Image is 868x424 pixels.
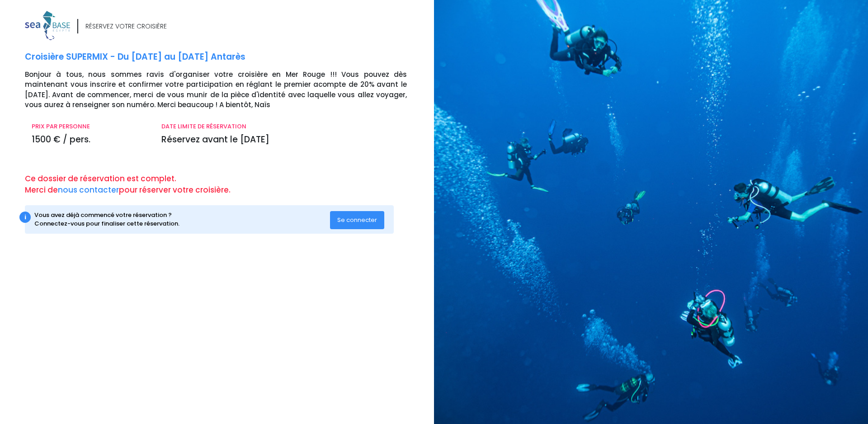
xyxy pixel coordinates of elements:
div: RÉSERVEZ VOTRE CROISIÈRE [85,22,167,31]
span: Se connecter [337,216,377,224]
p: Croisière SUPERMIX - Du [DATE] au [DATE] Antarès [25,51,427,64]
div: Vous avez déjà commencé votre réservation ? Connectez-vous pour finaliser cette réservation. [34,211,330,228]
p: Bonjour à tous, nous sommes ravis d'organiser votre croisière en Mer Rouge !!! Vous pouvez dès ma... [25,70,427,110]
p: Ce dossier de réservation est complet. Merci de pour réserver votre croisière. [25,173,427,196]
p: 1500 € / pers. [32,133,148,146]
p: Réservez avant le [DATE] [161,133,407,146]
div: i [19,212,31,223]
a: Se connecter [330,216,384,223]
button: Se connecter [330,211,384,229]
img: logo_color1.png [25,11,70,40]
p: DATE LIMITE DE RÉSERVATION [161,122,407,131]
p: PRIX PAR PERSONNE [32,122,148,131]
a: nous contacter [58,184,119,195]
